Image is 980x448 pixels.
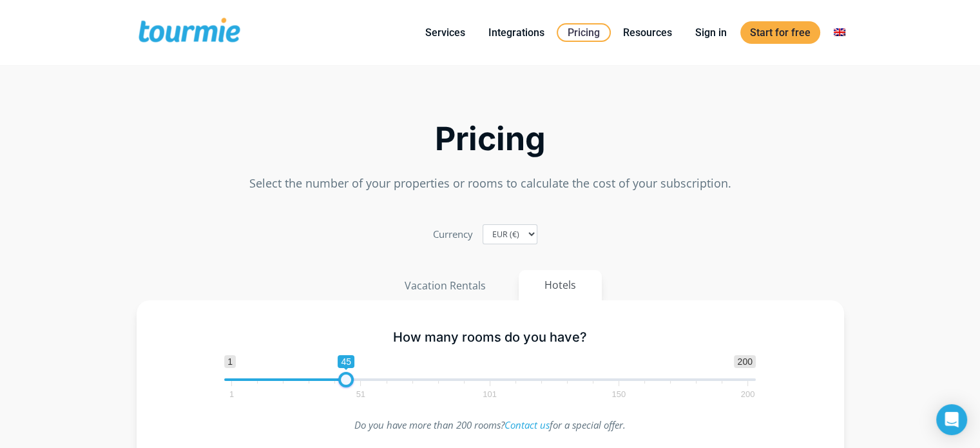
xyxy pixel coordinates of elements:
[481,391,499,397] span: 101
[686,24,736,41] a: Sign in
[610,391,628,397] span: 150
[378,270,512,301] button: Vacation Rentals
[338,355,354,368] span: 45
[416,24,475,41] a: Services
[613,24,682,41] a: Resources
[137,124,844,154] h2: Pricing
[739,391,757,397] span: 200
[936,404,967,435] div: Open Intercom Messenger
[557,23,611,42] a: Pricing
[227,391,236,397] span: 1
[137,175,844,192] p: Select the number of your properties or rooms to calculate the cost of your subscription.
[224,416,756,434] p: Do you have more than 200 rooms? for a special offer.
[224,329,756,346] h5: How many rooms do you have?
[433,226,473,243] label: Currency
[519,270,602,300] button: Hotels
[504,418,550,431] a: Contact us
[479,24,554,41] a: Integrations
[740,21,820,44] a: Start for free
[734,355,755,368] span: 200
[354,391,367,397] span: 51
[224,355,236,368] span: 1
